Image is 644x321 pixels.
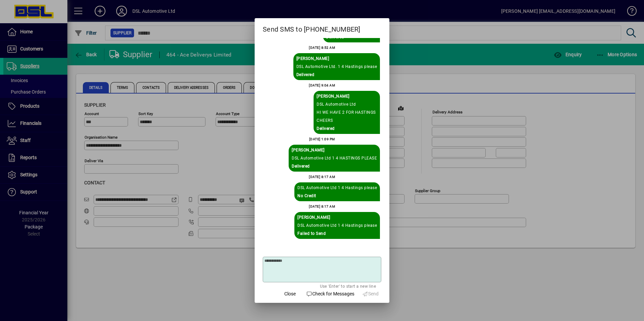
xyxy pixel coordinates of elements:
div: DSL Automotive Ltd HI WE HAVE 2 FOR HASTINGS CHEERS [317,100,377,124]
div: [DATE] 8:17 AM [309,203,335,211]
span: Close [284,290,296,297]
button: Close [279,288,301,300]
div: Sent By [292,146,377,154]
h2: Send SMS to [PHONE_NUMBER] [255,18,389,38]
div: [DATE] 9:04 AM [309,81,335,90]
div: Sent By [296,55,377,63]
div: DSL Automotive Ltd 1 4 HASTINGS PLEASE [292,154,377,162]
div: [DATE] 8:52 AM [309,44,335,52]
span: Check for Messages [306,290,354,297]
div: [DATE] 8:17 AM [309,173,335,181]
div: DSL Automotive Ltd 1 4 Hastings please [297,221,377,229]
div: Delivered [292,162,377,170]
div: [DATE] 1:09 PM [309,135,335,143]
div: Sent By [297,213,377,221]
button: Check for Messages [303,288,357,300]
div: Delivered [296,71,377,79]
div: Failed to Send [297,229,377,238]
div: Sent By [317,92,377,100]
div: No Credit [297,192,377,200]
div: Delivered [317,124,377,133]
mat-hint: Use 'Enter' to start a new line [320,282,376,290]
div: DSL Automotive Ltd 1 4 Hastings please [297,184,377,192]
div: DSL Automotive Ltd. 1 4 Hastings please [296,63,377,71]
